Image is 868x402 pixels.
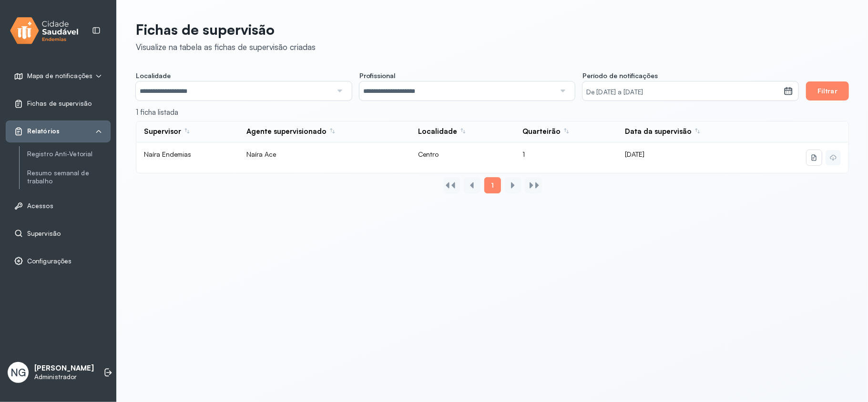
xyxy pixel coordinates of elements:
div: Localidade [418,127,466,136]
div: Quarteirão [522,127,570,136]
a: Resumo semanal de trabalho [27,167,111,187]
td: Naíra Ace [239,142,410,173]
p: Fichas de supervisão [136,21,316,38]
a: Fichas de supervisão [14,99,102,109]
span: Acessos [27,202,53,210]
p: Administrador [34,373,94,381]
span: 1 [491,181,494,190]
div: Visualize na tabela as fichas de supervisão criadas [136,42,316,52]
p: [PERSON_NAME] [34,364,94,373]
div: 1 [522,150,610,159]
div: Data da supervisão [625,127,701,136]
small: De [DATE] a [DATE] [586,88,780,97]
div: Agente supervisionado [246,127,336,136]
span: Profissional [359,71,396,80]
a: Registro Anti-Vetorial [27,150,111,158]
td: Centro [410,142,515,173]
span: NG [10,366,26,379]
span: Fichas de supervisão [27,100,92,108]
span: Localidade [136,71,171,80]
span: Configurações [27,257,71,265]
a: Configurações [14,256,102,266]
div: Supervisor [144,127,190,136]
span: Relatórios [27,127,60,135]
span: Período de notificações [582,71,658,80]
a: Acessos [14,201,102,211]
a: Resumo semanal de trabalho [27,169,111,185]
button: Filtrar [806,81,849,100]
a: Registro Anti-Vetorial [27,148,111,160]
div: 1 ficha listada [136,108,849,117]
td: Naíra Endemias [136,142,239,173]
td: [DATE] [617,142,767,173]
a: Supervisão [14,229,102,238]
span: Mapa de notificações [27,72,92,80]
span: Supervisão [27,230,61,238]
img: logo.svg [10,15,79,46]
